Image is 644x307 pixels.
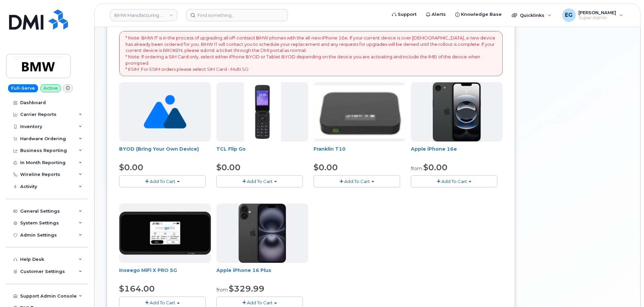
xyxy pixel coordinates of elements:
[411,175,497,187] button: Add To Cart
[150,179,175,184] span: Add To Cart
[119,284,155,294] span: $164.00
[244,82,281,142] img: TCL_FLIP_MODE.jpg
[615,278,639,302] iframe: Messenger Launcher
[432,11,446,18] span: Alerts
[216,287,228,293] small: from
[119,146,211,159] div: BYOD (Bring Your Own Device)
[565,11,573,19] span: EG
[423,162,448,172] span: $0.00
[119,267,211,280] div: Inseego MiFi X PRO 5G
[119,146,199,152] a: BYOD (Bring Your Own Device)
[421,8,451,21] a: Alerts
[507,8,556,22] div: Quicklinks
[150,300,175,305] span: Add To Cart
[344,179,370,184] span: Add To Cart
[110,9,177,21] a: BMW Manufacturing Co LLC
[578,15,616,21] span: Super Admin
[314,85,405,139] img: t10.jpg
[411,165,422,172] small: from
[216,146,246,152] a: TCL Flip Go
[314,146,346,152] a: Franklin T10
[558,8,628,22] div: Eric Gonzalez
[239,204,286,263] img: iphone_16_plus.png
[144,82,186,142] img: no_image_found-2caef05468ed5679b831cfe6fc140e25e0c280774317ffc20a367ab7fd17291e.png
[578,10,616,15] span: [PERSON_NAME]
[119,162,143,172] span: $0.00
[216,175,303,187] button: Add To Cart
[314,162,338,172] span: $0.00
[520,12,544,18] span: Quicklinks
[119,175,206,187] button: Add To Cart
[229,284,264,294] span: $329.99
[216,146,308,159] div: TCL Flip Go
[433,82,481,142] img: iphone16e.png
[314,175,400,187] button: Add To Cart
[119,212,211,255] img: cut_small_inseego_5G.jpg
[186,9,288,21] input: Find something...
[216,267,308,280] div: Apple iPhone 16 Plus
[216,267,271,273] a: Apple iPhone 16 Plus
[461,11,502,18] span: Knowledge Base
[441,179,467,184] span: Add To Cart
[126,35,496,72] p: * Note: BMW IT is in the process of upgrading all off-contract BMW phones with the all-new iPhone...
[247,300,273,305] span: Add To Cart
[119,267,177,273] a: Inseego MiFi X PRO 5G
[411,146,457,152] a: Apple iPhone 16e
[314,146,405,159] div: Franklin T10
[247,179,273,184] span: Add To Cart
[411,146,503,159] div: Apple iPhone 16e
[216,162,241,172] span: $0.00
[387,8,421,21] a: Support
[451,8,506,21] a: Knowledge Base
[398,11,417,18] span: Support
